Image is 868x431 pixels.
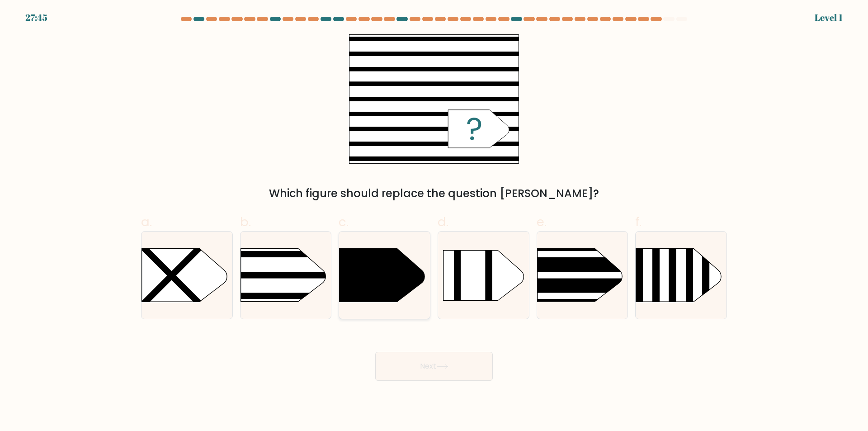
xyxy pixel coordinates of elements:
span: a. [141,213,152,231]
button: Next [375,352,493,381]
div: Which figure should replace the question [PERSON_NAME]? [146,185,722,202]
div: 27:45 [25,11,47,24]
span: e. [537,213,547,231]
div: Level 1 [815,11,843,24]
span: d. [438,213,448,231]
span: c. [339,213,349,231]
span: b. [240,213,251,231]
span: f. [635,213,642,231]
